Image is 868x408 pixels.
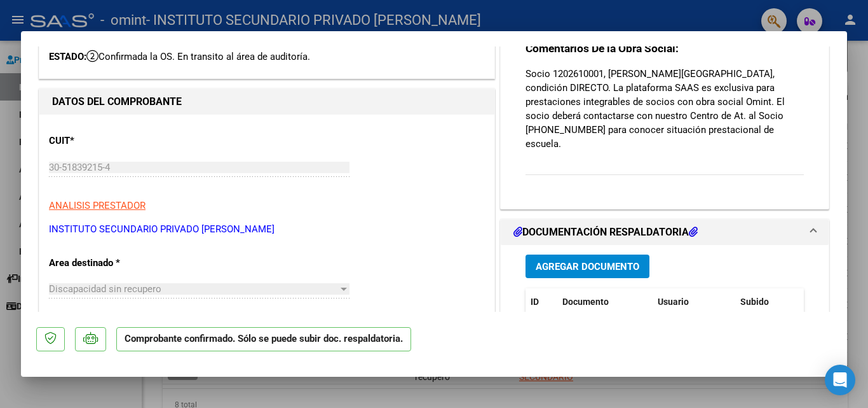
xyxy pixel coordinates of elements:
[49,222,485,237] p: INSTITUTO SECUNDARIO PRIVADO [PERSON_NAME]
[501,20,829,208] div: COMENTARIOS
[52,95,182,108] strong: DATOS DEL COMPROBANTE
[526,255,649,278] button: Agregar Documento
[653,288,735,316] datatable-header-cell: Usuario
[49,134,180,148] p: CUIT
[526,288,557,316] datatable-header-cell: ID
[49,51,86,62] span: ESTADO:
[86,51,310,62] span: Confirmada la OS. En transito al área de auditoría.
[116,327,411,352] p: Comprobante confirmado. Sólo se puede subir doc. respaldatoria.
[531,297,539,307] span: ID
[536,261,639,272] span: Agregar Documento
[49,200,146,211] span: ANALISIS PRESTADOR
[49,283,161,295] span: Discapacidad sin recupero
[526,67,804,151] p: Socio 1202610001, [PERSON_NAME][GEOGRAPHIC_DATA], condición DIRECTO. La plataforma SAAS es exclus...
[740,297,769,307] span: Subido
[513,225,698,240] h1: DOCUMENTACIÓN RESPALDATORIA
[562,297,609,307] span: Documento
[49,256,180,271] p: Area destinado *
[526,42,679,55] strong: Comentarios De la Obra Social:
[557,288,653,316] datatable-header-cell: Documento
[501,220,829,245] mat-expansion-panel-header: DOCUMENTACIÓN RESPALDATORIA
[658,297,689,307] span: Usuario
[735,288,799,316] datatable-header-cell: Subido
[799,288,862,316] datatable-header-cell: Acción
[825,365,855,395] div: Open Intercom Messenger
